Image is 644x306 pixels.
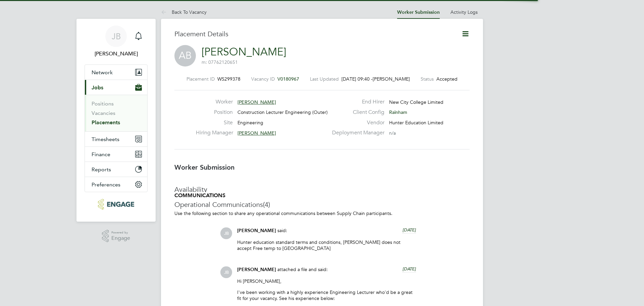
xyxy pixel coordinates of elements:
[237,228,276,233] span: [PERSON_NAME]
[85,162,147,177] button: Reports
[237,109,328,115] span: Construction Lecturer Engineering (Outer)
[277,227,287,233] span: said:
[277,76,299,82] span: V0180967
[196,109,233,116] label: Position
[237,130,276,136] span: [PERSON_NAME]
[251,76,275,82] label: Vacancy ID
[421,76,434,82] label: Status
[328,98,384,105] label: End Hirer
[237,289,416,301] p: I've been working with a highly experience Engineering Lecturer who'd be a great fit for your vac...
[196,119,233,126] label: Site
[436,76,458,82] span: Accepted
[92,84,103,91] span: Jobs
[402,227,416,233] span: [DATE]
[196,98,233,105] label: Worker
[98,199,134,210] img: huntereducation-logo-retina.png
[237,99,276,105] span: [PERSON_NAME]
[85,132,147,146] button: Timesheets
[186,76,215,82] label: Placement ID
[237,120,263,126] span: Engineering
[85,50,148,58] span: Jack Baron
[277,266,328,272] span: attached a file and said:
[174,200,470,209] h3: Operational Communications
[174,30,451,38] h3: Placement Details
[450,9,478,15] a: Activity Logs
[92,110,115,116] a: Vacancies
[174,185,470,194] h3: Availability
[310,76,339,82] label: Last Updated
[112,32,121,41] span: JB
[92,181,120,188] span: Preferences
[111,235,130,241] span: Engage
[92,100,114,107] a: Positions
[389,109,407,115] span: Rainham
[237,239,416,251] p: Hunter education standard terms and conditions, [PERSON_NAME] does not accept Free temp to [GEOGR...
[217,76,240,82] span: WS299378
[220,227,232,239] span: JB
[85,177,147,192] button: Preferences
[397,9,440,15] a: Worker Submission
[202,59,238,65] span: m: 07762120651
[373,76,410,82] span: [PERSON_NAME]
[174,163,234,171] b: Worker Submission
[85,147,147,162] button: Finance
[76,19,156,222] nav: Main navigation
[389,99,443,105] span: New City College Limited
[85,199,148,210] a: Go to home page
[161,9,207,15] a: Back To Vacancy
[328,109,384,116] label: Client Config
[174,45,196,67] span: AB
[220,266,232,278] span: JB
[202,45,286,58] a: [PERSON_NAME]
[402,266,416,272] span: [DATE]
[92,119,120,126] a: Placements
[237,267,276,272] span: [PERSON_NAME]
[341,76,373,82] span: [DATE] 09:40 -
[174,192,470,199] h5: COMMUNICATIONS
[389,130,396,136] span: n/a
[92,69,113,76] span: Network
[328,129,384,136] label: Deployment Manager
[85,95,147,131] div: Jobs
[102,230,130,243] a: Powered byEngage
[92,151,110,158] span: Finance
[174,210,470,216] p: Use the following section to share any operational communications between Supply Chain participants.
[196,129,233,136] label: Hiring Manager
[263,200,270,209] span: (4)
[328,119,384,126] label: Vendor
[85,65,147,80] button: Network
[92,136,119,142] span: Timesheets
[85,80,147,95] button: Jobs
[92,166,111,173] span: Reports
[389,120,443,126] span: Hunter Education Limited
[85,26,148,58] a: JB[PERSON_NAME]
[237,278,416,284] p: Hi [PERSON_NAME],
[111,230,130,235] span: Powered by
